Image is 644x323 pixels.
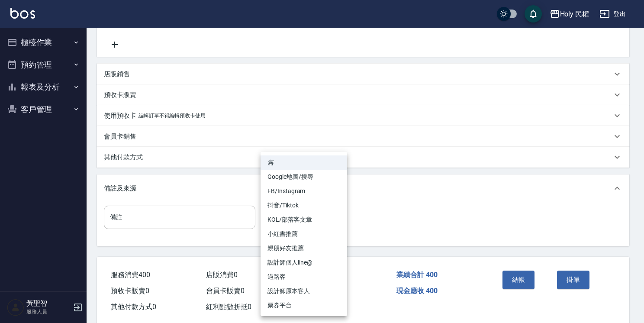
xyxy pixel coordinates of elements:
li: 設計師原本客人 [261,284,347,298]
em: 無 [267,158,274,167]
li: 票券平台 [261,298,347,313]
li: 設計師個人line@ [261,255,347,270]
li: KOL/部落客文章 [261,213,347,227]
li: 抖音/Tiktok [261,198,347,213]
li: 親朋好友推薦 [261,241,347,255]
li: FB/Instagram [261,184,347,198]
li: 小紅書推薦 [261,227,347,241]
li: 過路客 [261,270,347,284]
li: Google地圖/搜尋 [261,170,347,184]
